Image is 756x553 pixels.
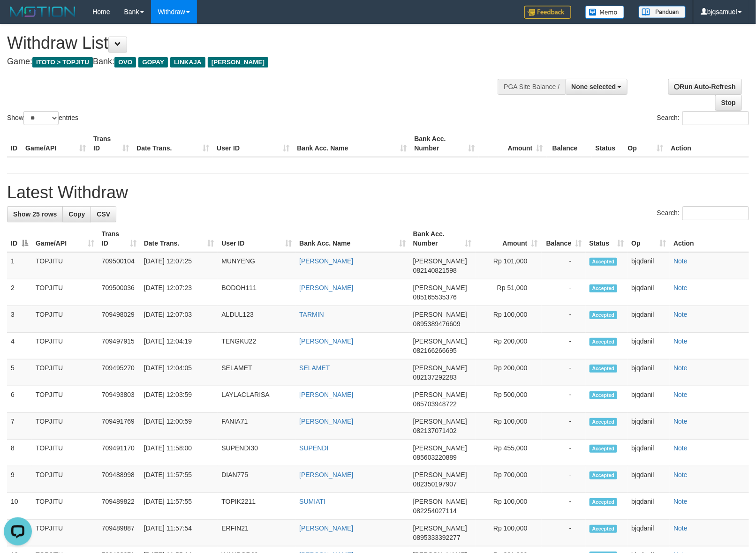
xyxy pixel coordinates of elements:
span: Copy 082166266695 to clipboard [413,347,457,354]
td: [DATE] 11:57:55 [140,466,218,493]
td: - [542,252,586,279]
img: MOTION_logo.png [7,5,78,19]
td: SUPENDI30 [218,440,295,466]
th: Bank Acc. Name: activate to sort column ascending [295,225,409,252]
td: [DATE] 11:57:55 [140,493,218,520]
span: None selected [572,83,616,90]
a: Note [673,498,688,505]
td: - [542,279,586,306]
a: [PERSON_NAME] [299,257,353,265]
td: [DATE] 11:58:00 [140,440,218,466]
td: 709489822 [98,493,140,520]
td: ERFIN21 [218,520,295,546]
span: Copy 082137071402 to clipboard [413,427,457,434]
td: - [542,466,586,493]
span: [PERSON_NAME] [413,471,467,478]
td: TOPJITU [32,413,98,440]
a: Run Auto-Refresh [668,79,742,95]
a: Note [673,257,688,265]
a: SELAMET [299,364,330,372]
th: Op [624,130,667,157]
a: Note [673,337,688,345]
th: Action [667,130,749,157]
td: TOPJITU [32,386,98,413]
td: 7 [7,413,32,440]
span: Copy 082137292283 to clipboard [413,374,457,381]
span: Copy 082350197907 to clipboard [413,480,457,488]
span: [PERSON_NAME] [413,391,467,398]
td: - [542,359,586,386]
td: TOPJITU [32,306,98,333]
td: 6 [7,386,32,413]
td: [DATE] 12:07:25 [140,252,218,279]
td: [DATE] 12:04:19 [140,333,218,359]
td: - [542,333,586,359]
a: Note [673,311,688,318]
th: Amount: activate to sort column ascending [476,225,542,252]
td: SELAMET [218,359,295,386]
a: Note [673,284,688,291]
td: Rp 100,000 [476,493,542,520]
a: Note [673,391,688,398]
td: [DATE] 12:07:03 [140,306,218,333]
span: Accepted [590,258,618,266]
td: Rp 100,000 [476,306,542,333]
input: Search: [682,111,749,125]
td: FANIA71 [218,413,295,440]
td: bjqdanil [628,386,670,413]
label: Search: [657,206,749,220]
td: 10 [7,493,32,520]
span: Accepted [590,338,618,346]
th: Trans ID [90,130,133,157]
td: - [542,520,586,546]
td: bjqdanil [628,359,670,386]
span: Accepted [590,311,618,319]
td: TOPJITU [32,333,98,359]
td: - [542,413,586,440]
a: [PERSON_NAME] [299,471,353,478]
td: TOPIK2211 [218,493,295,520]
span: [PERSON_NAME] [413,311,467,318]
td: bjqdanil [628,466,670,493]
td: - [542,493,586,520]
td: [DATE] 11:57:54 [140,520,218,546]
th: Bank Acc. Number: activate to sort column ascending [409,225,476,252]
a: Note [673,524,688,532]
span: Copy [68,210,85,218]
th: Bank Acc. Number [410,130,478,157]
img: Button%20Memo.svg [585,6,625,19]
td: LAYLACLARISA [218,386,295,413]
span: Copy 085165535376 to clipboard [413,293,457,301]
a: [PERSON_NAME] [299,418,353,425]
td: BODOH111 [218,279,295,306]
td: Rp 700,000 [476,466,542,493]
span: [PERSON_NAME] [208,57,268,67]
th: Balance [547,130,592,157]
a: Note [673,418,688,425]
th: ID: activate to sort column descending [7,225,32,252]
span: GOPAY [138,57,168,67]
label: Show entries [7,111,78,125]
th: Status [592,130,624,157]
td: bjqdanil [628,440,670,466]
span: Copy 0895389476609 to clipboard [413,320,461,328]
h1: Latest Withdraw [7,183,749,202]
span: OVO [114,57,136,67]
a: [PERSON_NAME] [299,337,353,345]
a: Note [673,364,688,372]
span: Show 25 rows [13,210,57,218]
span: Accepted [590,418,618,426]
span: [PERSON_NAME] [413,418,467,425]
a: Show 25 rows [7,206,63,222]
a: Note [673,444,688,452]
td: 709489887 [98,520,140,546]
td: bjqdanil [628,333,670,359]
td: 8 [7,440,32,466]
td: [DATE] 12:03:59 [140,386,218,413]
td: 1 [7,252,32,279]
td: 709493803 [98,386,140,413]
td: 709488998 [98,466,140,493]
a: [PERSON_NAME] [299,391,353,398]
img: panduan.png [639,6,686,18]
button: Open LiveChat chat widget [4,4,32,32]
